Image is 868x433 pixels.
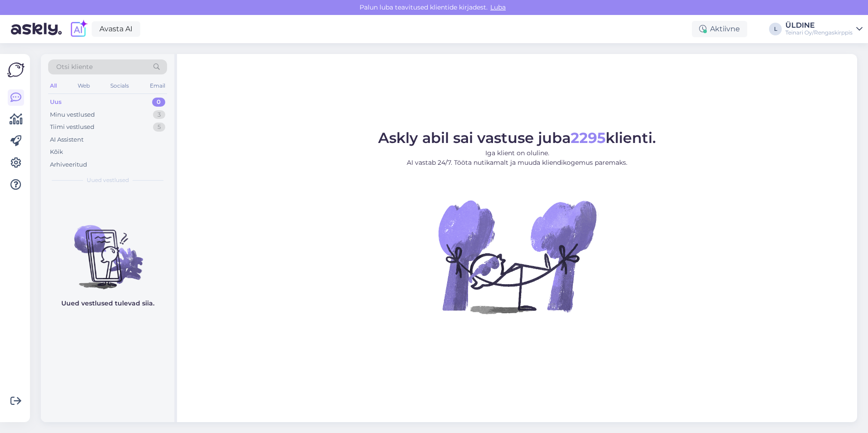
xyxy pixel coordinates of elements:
img: No chats [41,209,174,290]
img: No Chat active [435,175,599,338]
div: ÜLDINE [785,22,853,29]
span: Luba [488,3,508,11]
div: 3 [153,110,165,119]
span: Askly abil sai vastuse juba klienti. [378,129,656,147]
b: 2295 [571,129,606,147]
div: Web [76,80,92,92]
div: L [769,23,782,35]
p: Iga klient on oluline. AI vastab 24/7. Tööta nutikamalt ja muuda kliendikogemus paremaks. [378,148,656,167]
p: Uued vestlused tulevad siia. [61,299,154,308]
div: Teinari Oy/Rengaskirppis [785,29,853,36]
div: Arhiveeritud [50,160,87,169]
div: All [48,80,59,92]
div: Email [148,80,167,92]
img: explore-ai [69,20,88,39]
span: Otsi kliente [56,62,93,72]
img: Askly Logo [7,61,25,79]
span: Uued vestlused [87,176,129,184]
div: Socials [108,80,131,92]
div: Tiimi vestlused [50,123,94,132]
div: Kõik [50,148,63,157]
div: AI Assistent [50,135,84,144]
a: ÜLDINETeinari Oy/Rengaskirppis [785,22,863,36]
div: 5 [153,123,165,132]
a: Avasta AI [92,21,140,37]
div: Aktiivne [692,21,747,37]
div: Uus [50,98,62,107]
div: 0 [152,98,165,107]
div: Minu vestlused [50,110,95,119]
